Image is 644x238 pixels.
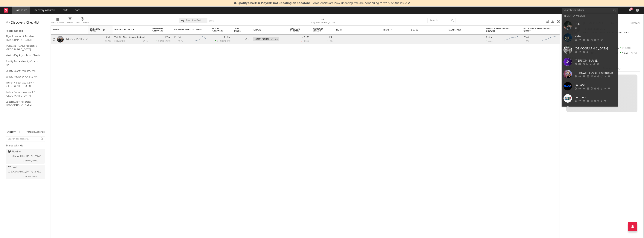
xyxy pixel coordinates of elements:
[301,40,309,42] div: -3.73 %
[6,149,45,164] a: Pipeline [GEOGRAPHIC_DATA] '24(72)[PERSON_NAME]
[575,22,616,26] div: Pater
[217,40,222,42] span: 34.1k
[575,95,616,99] div: Jambao
[6,144,45,148] div: Shared with Me
[628,52,637,54] span: +75.7 %
[76,21,89,25] div: A&R Pipeline
[224,36,230,39] div: 13.4M
[6,44,41,51] a: [PERSON_NAME] Assistant / [GEOGRAPHIC_DATA]
[6,165,45,179] a: Roster [GEOGRAPHIC_DATA] '24(31)[PERSON_NAME]
[563,14,616,18] div: Recently Viewed
[155,40,171,42] div: ( )
[6,75,41,79] a: Spotify Addiction Chart / MX
[27,131,45,133] button: Tracked Artists(1)
[329,36,332,39] div: 13k
[625,47,631,49] span: +11 %
[90,28,102,32] span: 7-Day Fans Added
[165,36,171,39] div: 2.5M
[23,159,38,163] span: [PERSON_NAME]
[408,2,410,5] span: Dismiss
[158,40,163,42] span: 3.04k
[486,40,493,43] div: 4.4k
[253,37,279,41] div: Roster Mexico '24 (31)
[562,44,618,56] a: [DEMOGRAPHIC_DATA]
[575,46,616,51] div: [DEMOGRAPHIC_DATA]
[215,40,230,42] div: ( )
[313,28,327,32] span: Weekly UK Streams
[562,104,618,117] a: Amar Azul
[523,28,552,32] div: Instagram Followers Daily Growth
[186,19,201,22] span: Most Notified
[562,56,618,68] a: [PERSON_NAME]
[8,165,42,174] div: Roster [GEOGRAPHIC_DATA] '24 ( 31 )
[326,40,332,42] div: +3 %
[630,7,633,10] div: 11
[142,40,148,42] div: [DATE]
[76,16,89,27] div: A&R Pipeline
[8,150,42,159] div: Pipeline [GEOGRAPHIC_DATA] '24 ( 72 )
[234,37,249,42] div: 71.2
[67,21,73,25] div: Filters
[152,28,165,32] div: Instagram Followers
[238,2,407,5] span: : Some charts are now updating. We are continuing to work on the issue
[562,92,618,104] a: Jambao
[562,68,618,80] a: [PERSON_NAME] En Bloque
[114,40,127,42] div: popularity: 54
[615,46,640,51] div: 81
[114,36,145,38] a: Vivir Sin Aire - Versión Regional
[562,19,618,31] a: Pater
[114,29,142,31] div: Most Recent Track
[174,29,202,31] div: Spotify Monthly Listeners
[631,22,640,25] button: Untrack
[6,130,16,134] div: Folders
[562,8,618,13] input: Search for artists
[6,136,45,142] input: Search for folders...
[6,53,41,57] a: Mexico Key Algorithmic Charts
[309,16,337,27] div: 7-Day Fans Added (7-Day Fans Added)
[212,28,225,32] div: Spotify Followers
[427,18,455,23] input: Search...
[523,40,529,43] div: 236
[51,21,64,25] div: Edit Columns
[223,40,230,42] span: +10.8 %
[234,28,244,32] div: Jump Score
[6,29,45,33] div: Recommended
[53,29,81,31] div: Artist
[575,34,616,39] div: Pater
[6,59,41,67] a: Spotify Track Velocity Chart / MX
[486,28,514,32] div: Spotify Followers Daily Growth
[575,83,616,87] div: La Base
[66,38,93,41] a: [DEMOGRAPHIC_DATA]
[449,29,473,31] div: Legal Status
[174,36,181,39] div: 21.7M
[336,29,374,31] div: Notes
[253,29,281,31] div: Folders
[23,174,38,179] span: [PERSON_NAME]
[411,29,435,31] div: Status
[209,20,214,22] button: Save
[71,7,83,14] a: Leads
[101,40,111,42] div: +39.4 %
[486,36,493,39] div: 13.4M
[6,90,41,98] a: TikTok Sounds Assistant / [GEOGRAPHIC_DATA]
[290,28,303,32] span: Weekly US Streams
[6,34,41,42] a: Algorithmic A&R Assistant ([GEOGRAPHIC_DATA])
[302,36,309,39] div: 7.66M
[562,31,618,44] a: Pater
[562,80,618,92] a: La Base
[523,36,529,39] div: 2.5M
[58,7,71,14] a: Charts
[540,35,557,44] svg: Chart title
[105,36,111,39] div: 52.7k
[238,2,311,5] span: Spotify Charts & Playlists not updating on Sodatone
[67,16,73,27] div: Filters
[30,7,58,14] a: Discovery Assistant
[6,21,45,25] div: My Discovery Checklist
[51,16,64,27] div: Edit Columns
[503,35,520,44] svg: Chart title
[6,69,41,73] a: Spotify Search Virality / MX
[114,36,148,38] div: Vivir Sin Aire - Versión Regional
[6,100,41,107] a: Editorial A&R Assistant ([GEOGRAPHIC_DATA])
[575,58,616,63] div: [PERSON_NAME]
[6,81,41,88] a: TikTok Videos Assistant / [GEOGRAPHIC_DATA]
